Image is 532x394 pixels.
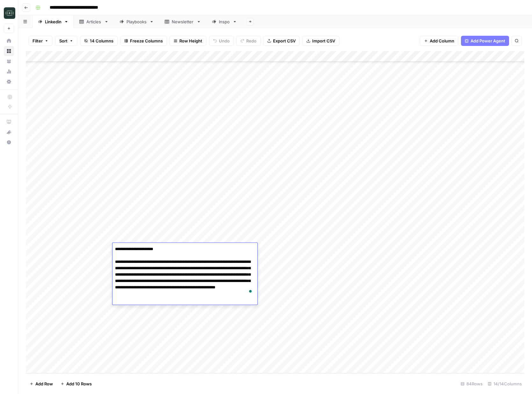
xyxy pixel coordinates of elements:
span: Filter [32,38,43,44]
div: 84 Rows [458,379,485,389]
span: Add Row [35,381,53,387]
div: Inspo [219,19,230,25]
button: Row Height [169,36,206,46]
button: Add Power Agent [461,36,509,46]
a: Inspo [206,15,242,28]
span: Freeze Columns [130,38,163,44]
button: Add 10 Rows [57,379,96,389]
a: Browse [4,46,14,56]
a: Settings [4,77,14,87]
button: Workspace: Catalyst [4,5,14,21]
button: Add Column [420,36,458,46]
button: Help + Support [4,137,14,147]
a: Newsletter [159,15,206,28]
span: Add Column [430,38,454,44]
div: Playbooks [126,19,147,25]
div: 14/14 Columns [485,379,524,389]
button: What's new? [4,127,14,137]
span: 14 Columns [90,38,113,44]
span: Sort [59,38,68,44]
button: Sort [55,36,77,46]
button: Add Row [26,379,57,389]
button: Export CSV [263,36,300,46]
span: Redo [246,38,256,44]
div: Newsletter [172,19,194,25]
span: Import CSV [312,38,335,44]
button: Undo [209,36,234,46]
span: Export CSV [273,38,296,44]
a: Home [4,36,14,46]
div: Linkedin [45,19,61,25]
a: Linkedin [32,15,74,28]
a: Articles [74,15,114,28]
textarea: To enrich screen reader interactions, please activate Accessibility in Grammarly extension settings [112,245,257,298]
a: Your Data [4,56,14,66]
button: Filter [28,36,53,46]
button: Import CSV [302,36,339,46]
span: Add Power Agent [471,38,505,44]
span: Row Height [179,38,202,44]
a: Usage [4,66,14,77]
button: Freeze Columns [120,36,167,46]
img: Catalyst Logo [4,7,15,19]
div: What's new? [4,127,14,137]
div: Articles [86,19,102,25]
button: 14 Columns [80,36,118,46]
a: Playbooks [114,15,159,28]
a: AirOps Academy [4,117,14,127]
span: Undo [219,38,230,44]
span: Add 10 Rows [66,381,92,387]
button: Redo [236,36,261,46]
